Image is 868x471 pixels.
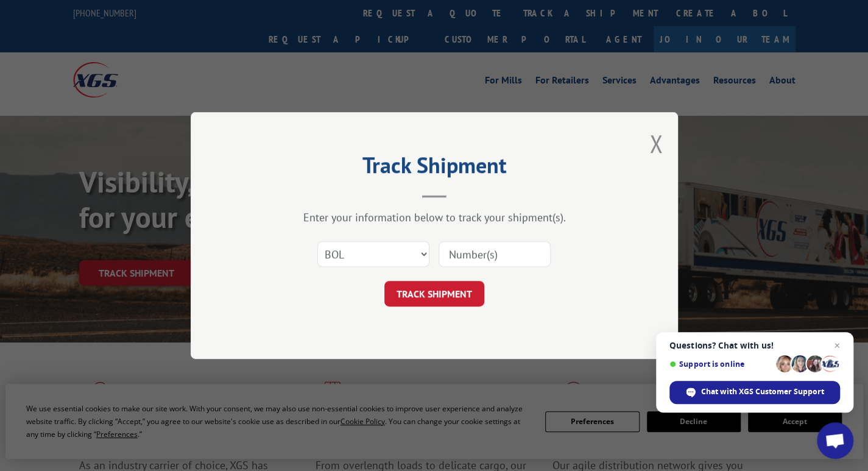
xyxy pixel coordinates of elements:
h2: Track Shipment [252,157,617,180]
div: Enter your information below to track your shipment(s). [252,210,617,224]
div: Chat with XGS Customer Support [669,381,840,404]
input: Number(s) [439,241,551,267]
button: Close modal [649,127,663,160]
span: Questions? Chat with us! [669,341,840,350]
span: Support is online [669,359,772,369]
button: TRACK SHIPMENT [384,281,484,306]
div: Open chat [817,422,853,459]
span: Chat with XGS Customer Support [701,386,824,397]
span: Close chat [830,338,844,353]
